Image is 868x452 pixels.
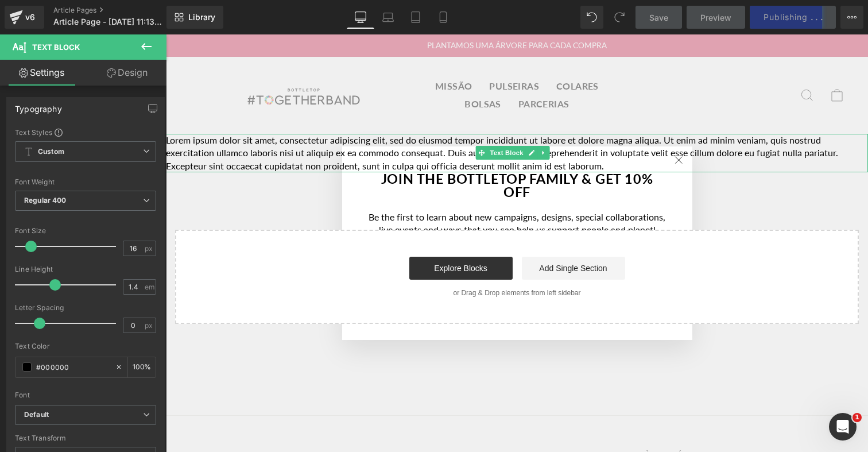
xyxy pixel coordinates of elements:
a: v6 [5,6,44,29]
div: Font Size [15,227,156,235]
div: Font Weight [15,178,156,186]
a: Explore Blocks [243,222,347,245]
span: Library [188,12,215,22]
input: Color [36,361,110,373]
b: Regular 400 [24,196,67,204]
p: or Drag & Drop elements from left sidebar [28,254,675,262]
div: Letter Spacing [15,304,156,312]
span: px [145,245,154,252]
span: Article Page - [DATE] 11:13:35 [53,17,162,26]
div: Text Styles [15,128,156,137]
div: Line Height [15,265,156,273]
span: Preview [700,11,731,24]
div: Text Color [15,342,156,350]
a: Expand / Collapse [372,111,384,125]
div: Font [15,391,156,399]
span: Text Block [32,43,80,52]
a: Add Single Section [356,222,459,245]
span: em [145,283,154,291]
button: Undo [580,6,603,29]
a: Design [86,60,169,86]
div: v6 [23,10,37,25]
button: Redo [608,6,631,29]
a: Preview [687,6,745,29]
div: Typography [15,98,62,114]
span: px [145,322,154,329]
span: Save [649,11,668,24]
span: Text Block [321,111,359,125]
div: % [128,357,156,377]
a: Desktop [347,6,374,29]
a: Article Pages [53,6,184,15]
i: Default [24,410,49,420]
a: New Library [166,6,223,29]
a: Laptop [374,6,402,29]
a: Mobile [429,6,457,29]
a: Tablet [402,6,429,29]
button: More [840,6,863,29]
div: Text Transform [15,434,156,442]
span: 1 [852,413,862,422]
b: Custom [38,147,64,157]
iframe: Intercom live chat [829,413,857,441]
